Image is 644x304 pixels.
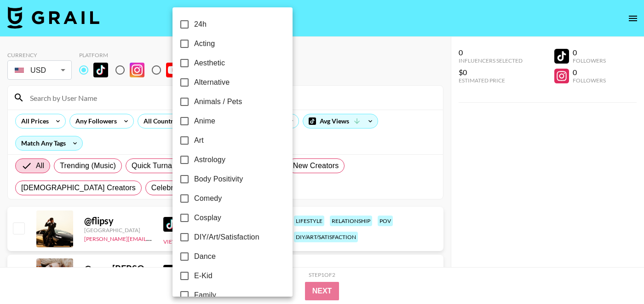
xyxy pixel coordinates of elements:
span: Comedy [194,193,222,204]
span: Astrology [194,154,225,165]
span: E-Kid [194,270,213,281]
span: Family [194,290,216,301]
span: Anime [194,116,215,127]
iframe: Drift Widget Chat Controller [598,258,633,293]
span: Animals / Pets [194,96,242,107]
span: Aesthetic [194,58,225,69]
span: Art [194,135,204,146]
span: Alternative [194,77,230,88]
span: Body Positivity [194,174,243,185]
span: DIY/Art/Satisfaction [194,232,259,243]
span: 24h [194,19,207,30]
span: Acting [194,38,215,49]
span: Dance [194,251,216,262]
span: Cosplay [194,212,221,223]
